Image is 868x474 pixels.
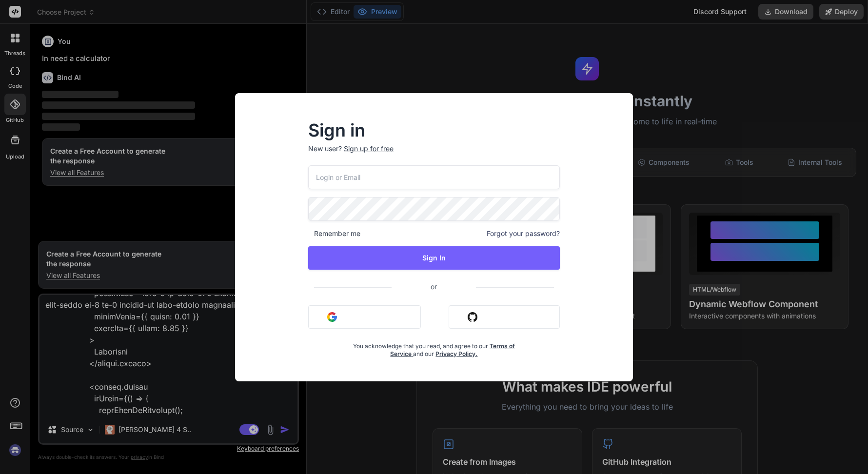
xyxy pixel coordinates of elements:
[308,229,360,238] span: Remember me
[327,312,337,322] img: google
[350,336,518,358] div: You acknowledge that you read, and agree to our and our
[468,312,477,322] img: github
[487,229,560,238] span: Forgot your password?
[449,305,560,329] button: Sign in with Github
[308,122,560,138] h2: Sign in
[344,144,394,154] div: Sign up for free
[308,246,560,270] button: Sign In
[308,144,560,165] p: New user?
[435,350,477,357] a: Privacy Policy.
[392,275,476,298] span: or
[390,342,515,357] a: Terms of Service
[308,305,421,329] button: Sign in with Google
[308,165,560,189] input: Login or Email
